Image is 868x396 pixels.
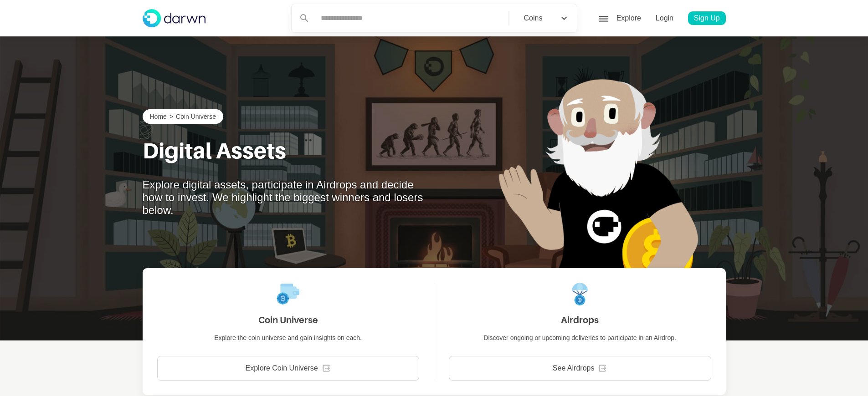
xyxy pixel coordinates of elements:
div: Coins [524,14,543,22]
h3: Coin Universe [258,315,318,325]
p: Explore Coin Universe [246,364,318,372]
h1: Digital Assets [143,138,286,164]
p: Explore [615,11,642,25]
img: icon [569,283,591,305]
img: icon [277,283,299,305]
p: See Airdrops [553,364,595,372]
a: Coin Universe [176,113,216,120]
p: Discover ongoing or upcoming deliveries to participate in an Airdrop. [483,334,676,341]
a: Sign Up [688,11,726,25]
a: Explore Coin Universe [157,356,419,381]
a: See Airdrops [449,356,711,381]
a: Home [150,113,167,120]
a: Login [648,11,681,25]
p: Explore digital assets, participate in Airdrops and decide how to invest. We highlight the bigges... [143,178,434,217]
p: Login [654,11,675,25]
h3: Airdrops [561,315,599,325]
p: Explore the coin universe and gain insights on each. [214,334,362,341]
p: > [167,113,176,120]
